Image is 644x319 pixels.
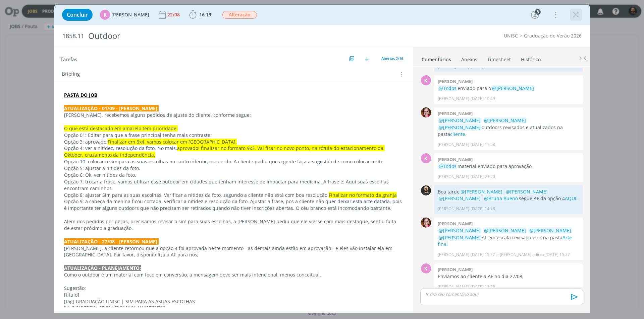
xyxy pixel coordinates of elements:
p: Opção 7: trocar a frase, vamos utilizar esse outdoor em cidades que tenham interesse de impactar ... [64,178,403,192]
p: AF em escala revisada e ok na pasta [438,227,579,248]
p: [tag] GRADUAÇÃO UNISC | SIM PARA AS ASUAS ESCOLHAS [64,298,403,305]
p: Sugestão: [64,285,403,292]
p: [PERSON_NAME], recebemos alguns pedidos de ajuste do cliente, conforme segue: [64,112,403,118]
p: Opção 5: ajustar a nitidez da foto. [64,165,403,172]
strong: ATUALIZAÇÃO - 01/09 - [PERSON_NAME]: [64,105,159,111]
button: Concluir [62,9,93,21]
a: Graduação de Verão 2026 [524,32,582,39]
span: Finalizar no formato da granja [329,192,397,198]
p: [título] [64,292,403,298]
span: @[PERSON_NAME] [492,85,534,91]
span: @[PERSON_NAME] [439,124,481,131]
a: cliente [450,131,465,137]
img: B [421,107,431,117]
span: [PERSON_NAME] [111,12,149,17]
p: [PERSON_NAME] [438,252,469,258]
a: Comentários [421,53,451,63]
p: Além dos pedidos por peças, precisamos revisar o sim para suas escolhas, a [PERSON_NAME] pediu qu... [64,218,403,232]
span: [DATE] 15:27 [545,252,570,258]
div: Anexos [461,56,477,63]
a: PASTA DO JOB [64,92,97,98]
b: [PERSON_NAME] [438,221,473,227]
button: 16:19 [187,9,213,20]
span: @[PERSON_NAME] [439,195,481,202]
span: e [PERSON_NAME] editou [496,252,544,258]
span: @Todos [439,163,457,169]
a: Histórico [521,53,541,63]
span: @[PERSON_NAME] [461,188,502,195]
a: AQUI. [565,195,578,202]
a: UNISC [504,32,518,39]
span: @[PERSON_NAME] [439,227,481,234]
p: Opção 4: ver a nitidez, resolução da foto. No mais, [64,145,403,158]
div: 22/08 [167,12,181,17]
p: Enviamos ao cliente a AF no dia 27/08, [438,273,579,280]
p: [PERSON_NAME], a cliente retornou que a opção 4 foi aprovada neste momento - as demais ainda estã... [64,245,403,258]
span: [DATE] 13:25 [471,284,495,290]
button: Alteração [222,11,257,19]
div: dialog [54,5,590,313]
p: [PERSON_NAME] [438,174,469,180]
span: aprovado! finalizar no formato 9x3. Vai ficar no novo ponto, na rótula do estacionamento da Oktob... [64,145,385,158]
button: 8 [530,9,540,20]
strong: ATUALIZAÇÃO - PLANEJAMENTO: [64,265,141,271]
b: [PERSON_NAME] [438,156,473,162]
span: [DATE] 11:58 [471,142,495,148]
span: Alteração [222,11,257,19]
span: @[PERSON_NAME] [484,117,526,124]
p: [PERSON_NAME] [438,206,469,212]
p: Opção 3: aprovado. [64,139,403,145]
p: Opção 8: ajustar Sim para as suas escolhas. Verificar a nitidez da foto, segundo a cliente não es... [64,192,403,198]
b: [PERSON_NAME] [438,78,473,84]
span: [DATE] 10:49 [471,96,495,102]
span: @[PERSON_NAME] [484,227,526,234]
img: B [421,218,431,228]
div: K [421,153,431,163]
img: arrow-down.svg [365,57,369,61]
p: material enviado para aprovação [438,163,579,170]
p: Opção 9: a cabeça da menina ficou cortada, verificar a nitidez e resolução da foto. Ajustar a fra... [64,198,403,212]
img: P [421,185,431,195]
button: K[PERSON_NAME] [100,10,149,20]
span: @[PERSON_NAME] [439,117,481,124]
span: @Todos [439,85,457,91]
strong: ATUALIZAÇÃO - 27/08 - [PERSON_NAME]: [64,238,159,245]
p: [cta] INSCREVA-SE EM [DOMAIN_NAME][URL] [64,305,403,311]
p: Boa tarde segue AF da opção 4 [438,188,579,202]
div: 8 [535,9,541,15]
b: [PERSON_NAME] [438,266,473,272]
p: Opção 01: Editar para que a frase principal tenha mais contraste. [64,132,403,139]
div: K [421,75,431,85]
p: outdoors revisados e atualizados na pasta . [438,117,579,138]
span: O que está destacado em amarelo tem prioridade. [64,125,178,132]
span: [DATE] 15:27 [471,252,495,258]
span: Tarefas [60,55,77,63]
span: [DATE] 23:20 [471,174,495,180]
p: enviado para o [438,85,579,92]
div: Outdoor [86,28,363,44]
p: [PERSON_NAME] [438,96,469,102]
a: Timesheet [487,53,511,63]
span: Briefing [62,70,80,79]
b: [PERSON_NAME] [438,110,473,116]
span: Finalizar em 8x4. vamos colocar em [GEOGRAPHIC_DATA]. [108,139,237,145]
div: K [100,10,110,20]
span: @Bruna Bueno [484,195,518,202]
span: [DATE] 14:28 [471,206,495,212]
span: 1858.11 [62,32,84,40]
p: Opção 6: Ok, ver nitidez da foto. [64,172,403,178]
span: Concluir [67,12,88,17]
span: 16:19 [199,11,211,18]
span: @[PERSON_NAME] [506,188,548,195]
span: @[PERSON_NAME] [439,234,481,241]
p: [PERSON_NAME] [438,284,469,290]
span: @[PERSON_NAME] [529,227,571,234]
a: Arte-final [438,234,574,247]
p: Opção 10: colocar o sim para as suas escolhas no canto inferior, esquerdo. A cliente pediu que a ... [64,158,403,165]
p: [PERSON_NAME] [438,142,469,148]
p: Como o outdoor é um material com foco em conversão, a mensagem deve ser mais intencional, menos c... [64,271,403,278]
span: Abertas 2/16 [381,56,403,61]
div: K [421,263,431,273]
